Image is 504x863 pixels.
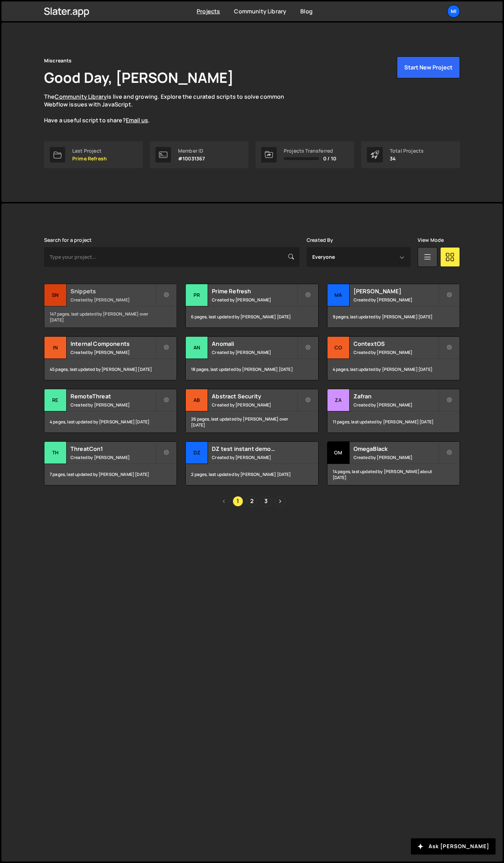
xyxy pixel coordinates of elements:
a: Community Library [55,93,107,100]
a: Projects [197,7,220,15]
h2: Snippets [70,287,155,295]
input: Type your project... [44,247,300,267]
div: 4 pages, last updated by [PERSON_NAME] [DATE] [44,411,177,433]
div: Re [44,389,67,411]
a: Email us [126,116,148,124]
div: 2 pages, last updated by [PERSON_NAME] [DATE] [186,464,318,485]
div: Ma [327,284,350,306]
a: Community Library [234,7,286,15]
div: Pagination [44,496,460,507]
div: 26 pages, last updated by [PERSON_NAME] over [DATE] [186,411,318,433]
a: Pr Prime Refresh Created by [PERSON_NAME] 6 pages, last updated by [PERSON_NAME] [DATE] [185,284,318,328]
small: Created by [PERSON_NAME] [212,454,297,460]
a: Sn Snippets Created by [PERSON_NAME] 147 pages, last updated by [PERSON_NAME] over [DATE] [44,284,177,328]
small: Created by [PERSON_NAME] [212,402,297,408]
div: Member ID [178,148,205,154]
button: Start New Project [397,56,460,78]
label: Created By [307,237,333,243]
button: Ask [PERSON_NAME] [411,838,496,855]
div: 7 pages, last updated by [PERSON_NAME] [DATE] [44,464,177,485]
small: Created by [PERSON_NAME] [212,349,297,355]
div: Za [327,389,350,411]
small: Created by [PERSON_NAME] [212,297,297,303]
a: Th ThreatCon1 Created by [PERSON_NAME] 7 pages, last updated by [PERSON_NAME] [DATE] [44,441,177,485]
h2: Abstract Security [212,392,297,400]
h2: Zafran [354,392,438,400]
small: Created by [PERSON_NAME] [354,402,438,408]
div: Projects Transferred [284,148,336,154]
div: 6 pages, last updated by [PERSON_NAME] [DATE] [186,306,318,328]
a: Ab Abstract Security Created by [PERSON_NAME] 26 pages, last updated by [PERSON_NAME] over [DATE] [185,389,318,433]
a: Co ContextOS Created by [PERSON_NAME] 4 pages, last updated by [PERSON_NAME] [DATE] [327,336,460,380]
div: Pr [186,284,208,306]
a: Ma [PERSON_NAME] Created by [PERSON_NAME] 9 pages, last updated by [PERSON_NAME] [DATE] [327,284,460,328]
h2: ContextOS [354,340,438,348]
div: 4 pages, last updated by [PERSON_NAME] [DATE] [327,359,460,380]
a: Mi [447,5,460,18]
div: Miscreants [44,56,72,65]
div: DZ [186,442,208,464]
h2: [PERSON_NAME] [354,287,438,295]
h1: Good Day, [PERSON_NAME] [44,68,234,87]
p: 34 [390,156,424,161]
div: 147 pages, last updated by [PERSON_NAME] over [DATE] [44,306,177,328]
h2: Anomali [212,340,297,348]
h2: Internal Components [70,340,155,348]
a: Next page [275,496,285,507]
small: Created by [PERSON_NAME] [70,402,155,408]
div: An [186,337,208,359]
div: 18 pages, last updated by [PERSON_NAME] [DATE] [186,359,318,380]
h2: OmegaBlack [354,445,438,453]
p: The is live and growing. Explore the curated scripts to solve common Webflow issues with JavaScri... [44,93,298,124]
a: Re RemoteThreat Created by [PERSON_NAME] 4 pages, last updated by [PERSON_NAME] [DATE] [44,389,177,433]
small: Created by [PERSON_NAME] [354,454,438,460]
div: Sn [44,284,67,306]
div: 45 pages, last updated by [PERSON_NAME] [DATE] [44,359,177,380]
a: Last Project Prime Refresh [44,141,143,168]
div: Ab [186,389,208,411]
div: Th [44,442,67,464]
a: Za Zafran Created by [PERSON_NAME] 11 pages, last updated by [PERSON_NAME] [DATE] [327,389,460,433]
div: Last Project [72,148,107,154]
div: In [44,337,67,359]
a: In Internal Components Created by [PERSON_NAME] 45 pages, last updated by [PERSON_NAME] [DATE] [44,336,177,380]
h2: ThreatCon1 [70,445,155,453]
small: Created by [PERSON_NAME] [70,454,155,460]
h2: RemoteThreat [70,392,155,400]
a: An Anomali Created by [PERSON_NAME] 18 pages, last updated by [PERSON_NAME] [DATE] [185,336,318,380]
a: Blog [300,7,313,15]
small: Created by [PERSON_NAME] [70,349,155,355]
small: Created by [PERSON_NAME] [70,297,155,303]
small: Created by [PERSON_NAME] [354,297,438,303]
p: Prime Refresh [72,156,107,161]
a: Page 3 [261,496,271,507]
div: 9 pages, last updated by [PERSON_NAME] [DATE] [327,306,460,328]
a: Page 2 [247,496,257,507]
div: Co [327,337,350,359]
span: 0 / 10 [323,156,336,161]
h2: Prime Refresh [212,287,297,295]
label: Search for a project [44,237,92,243]
div: Total Projects [390,148,424,154]
h2: DZ test instant demo (delete later) [212,445,297,453]
a: Om OmegaBlack Created by [PERSON_NAME] 14 pages, last updated by [PERSON_NAME] about [DATE] [327,441,460,485]
div: Om [327,442,350,464]
div: 11 pages, last updated by [PERSON_NAME] [DATE] [327,411,460,433]
div: 14 pages, last updated by [PERSON_NAME] about [DATE] [327,464,460,485]
small: Created by [PERSON_NAME] [354,349,438,355]
p: #10031367 [178,156,205,161]
a: DZ DZ test instant demo (delete later) Created by [PERSON_NAME] 2 pages, last updated by [PERSON_... [185,441,318,485]
label: View Mode [418,237,444,243]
